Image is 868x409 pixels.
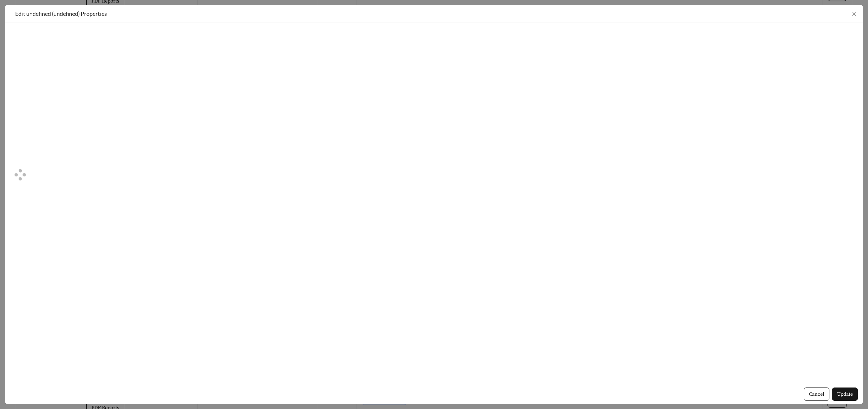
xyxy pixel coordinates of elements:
button: Close [845,5,863,23]
div: Edit undefined (undefined) Properties [15,10,853,17]
span: Update [837,390,853,398]
button: Cancel [804,388,829,401]
button: Update [832,388,858,401]
span: close [851,11,857,17]
span: Cancel [809,390,824,398]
